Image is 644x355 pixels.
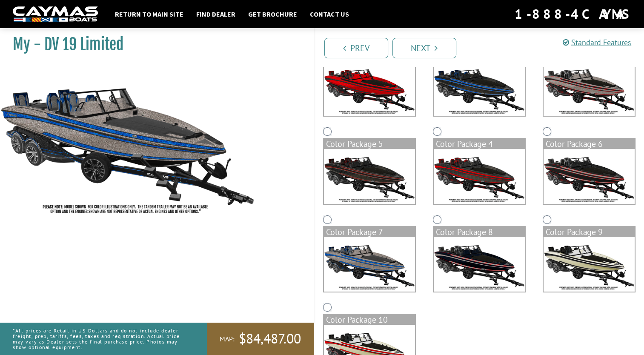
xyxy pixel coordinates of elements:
[544,139,635,149] div: Color Package 6
[434,61,525,116] img: color_package_467.png
[544,61,635,116] img: color_package_468.png
[324,38,388,58] a: Prev
[515,5,631,23] div: 1-888-4CAYMAS
[324,315,415,325] div: Color Package 10
[324,237,415,292] img: color_package_472.png
[244,9,301,20] a: Get Brochure
[392,38,456,58] a: Next
[13,324,188,355] p: *All prices are Retail in US Dollars and do not include dealer freight, prep, tariffs, fees, taxe...
[544,237,635,292] img: color_package_474.png
[239,330,301,348] span: $84,487.00
[324,149,415,203] img: color_package_469.png
[306,9,353,20] a: Contact Us
[324,227,415,237] div: Color Package 7
[324,139,415,149] div: Color Package 5
[434,227,525,237] div: Color Package 8
[207,323,314,355] a: MAP:$84,487.00
[111,9,188,20] a: Return to main site
[544,227,635,237] div: Color Package 9
[13,35,292,54] h1: My - DV 19 Limited
[434,149,525,203] img: color_package_470.png
[434,237,525,292] img: color_package_473.png
[192,9,240,20] a: Find Dealer
[563,37,631,47] a: Standard Features
[544,149,635,203] img: color_package_471.png
[13,6,98,22] img: white-logo-c9c8dbefe5ff5ceceb0f0178aa75bf4bb51f6bca0971e226c86eb53dfe498488.png
[434,139,525,149] div: Color Package 4
[324,61,415,116] img: color_package_466.png
[220,335,235,344] span: MAP:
